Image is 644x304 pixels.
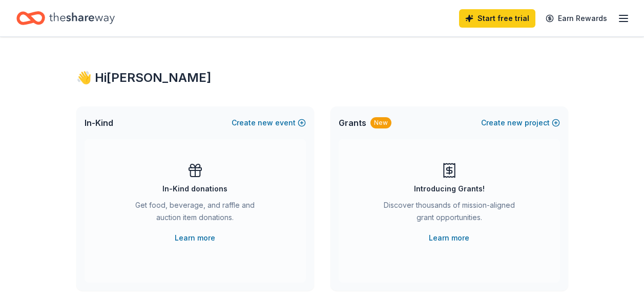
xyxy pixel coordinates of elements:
span: Grants [339,117,366,129]
a: Home [16,6,115,30]
div: New [370,117,391,128]
div: Introducing Grants! [414,183,485,195]
div: Get food, beverage, and raffle and auction item donations. [126,199,265,228]
button: Createnewevent [232,117,306,129]
div: Discover thousands of mission-aligned grant opportunities. [380,199,519,228]
div: 👋 Hi [PERSON_NAME] [76,70,568,86]
a: Earn Rewards [539,9,613,28]
a: Learn more [175,232,215,244]
div: In-Kind donations [162,183,227,195]
span: new [258,117,273,129]
a: Learn more [429,232,469,244]
span: In-Kind [85,117,113,129]
span: new [507,117,523,129]
button: Createnewproject [481,117,560,129]
a: Start free trial [459,9,535,28]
